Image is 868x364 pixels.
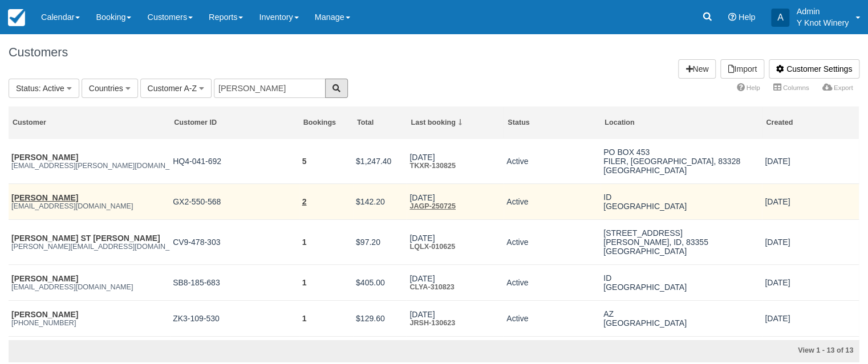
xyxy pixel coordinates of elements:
[762,139,859,184] td: May 19, 2022
[8,9,25,26] img: checkfront-main-nav-mini-logo.png
[11,243,167,251] em: [PERSON_NAME][EMAIL_ADDRESS][DOMAIN_NAME]
[11,202,167,210] em: [EMAIL_ADDRESS][DOMAIN_NAME]
[299,265,353,301] td: 1
[82,79,138,98] button: Countries
[302,278,307,287] a: 1
[762,301,859,337] td: Jun 13, 2023
[769,59,859,79] a: Customer Settings
[9,184,170,220] td: Mike Gordonmsgordon@mhtc.net
[504,139,601,184] td: Active
[762,184,859,220] td: Jun 20
[730,80,766,96] a: Help
[766,80,816,96] a: Columns
[504,301,601,337] td: Active
[409,283,454,291] a: CLYA-310823
[407,301,504,337] td: Jun 13, 2023JRSH-130623
[816,80,859,96] a: Export
[357,118,403,128] div: Total
[9,220,170,265] td: GORDON ST CYRgordon.sawtoothcabinets@gmail.com
[170,265,299,301] td: SB8-185-683
[407,265,504,301] td: Aug 31, 2023CLYA-310823
[601,139,762,184] td: PO BOX 453FILER, CA, 83328United States
[605,118,759,128] div: Location
[508,118,597,128] div: Status
[353,184,407,220] td: $142.20
[9,46,859,59] h1: Customers
[11,193,78,202] a: [PERSON_NAME]
[411,118,500,128] div: Last booking
[302,197,307,206] a: 2
[170,220,299,265] td: CV9-478-303
[302,157,307,166] a: 5
[766,118,855,128] div: Created
[407,139,504,184] td: Aug 13TKXR-130825
[11,283,167,291] em: [EMAIL_ADDRESS][DOMAIN_NAME]
[739,13,756,22] span: Help
[11,274,78,283] a: [PERSON_NAME]
[299,220,353,265] td: 1
[170,139,299,184] td: HQ4-041-692
[601,220,762,265] td: 430 N Lewiston streetWendell, ID, 83355United States
[353,301,407,337] td: $129.60
[148,84,197,93] span: Customer A-Z
[170,184,299,220] td: GX2-550-568
[11,162,167,170] em: [EMAIL_ADDRESS][PERSON_NAME][DOMAIN_NAME]
[13,118,167,128] div: Customer
[170,301,299,337] td: ZK3-109-530
[762,220,859,265] td: Jun 1
[601,265,762,301] td: IDUnited States
[9,301,170,337] td: Jason Gordon+16184477178
[581,346,853,356] div: View 1 - 13 of 13
[299,301,353,337] td: 1
[504,220,601,265] td: Active
[16,84,39,93] span: Status
[353,265,407,301] td: $405.00
[302,314,307,323] a: 1
[504,184,601,220] td: Active
[353,220,407,265] td: $97.20
[9,265,170,301] td: Tara Gordonjtgordonfamily@gmail.com
[504,265,601,301] td: Active
[11,153,78,162] a: [PERSON_NAME]
[303,118,350,128] div: Bookings
[302,238,307,247] a: 1
[11,234,160,243] a: [PERSON_NAME] ST [PERSON_NAME]
[728,13,736,21] i: Help
[771,9,789,27] div: A
[601,301,762,337] td: AZUnited States
[796,17,849,28] p: Y Knot Winery
[353,139,407,184] td: $1,247.40
[409,202,456,210] a: JAGP-250725
[9,139,170,184] td: Gordon Christophersongchris@ida.net
[214,79,326,98] input: Search Customers
[409,319,455,327] a: JRSH-130623
[407,184,504,220] td: Jul 25JAGP-250725
[409,162,456,170] a: TKXR-130825
[407,220,504,265] td: Jun 1LQLX-010625
[11,319,167,327] em: [PHONE_NUMBER]
[11,310,78,319] a: [PERSON_NAME]
[601,184,762,220] td: IDUnited States
[140,79,212,98] button: Customer A-Z
[678,59,716,79] a: New
[89,84,123,93] span: Countries
[762,265,859,301] td: Aug 31, 2023
[299,184,353,220] td: 2
[730,80,859,97] ul: More
[720,59,764,79] a: Import
[174,118,295,128] div: Customer ID
[796,6,849,17] p: Admin
[409,243,455,251] a: LQLX-010625
[299,139,353,184] td: 5
[9,79,79,98] button: Status: Active
[39,84,64,93] span: : Active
